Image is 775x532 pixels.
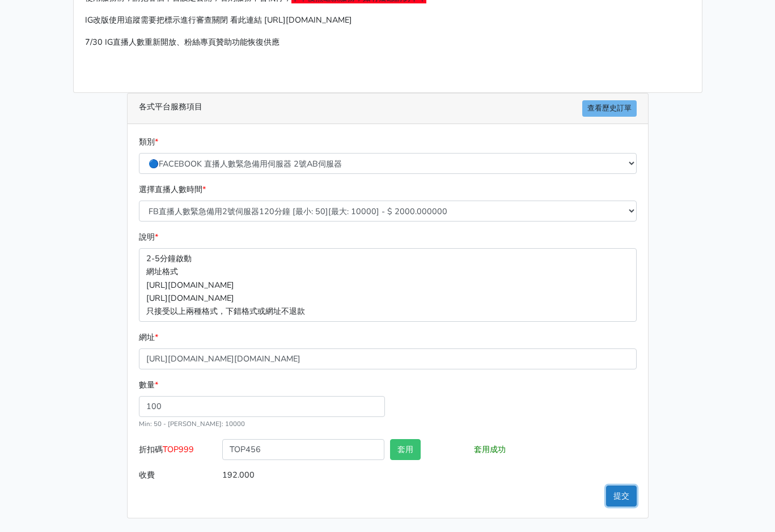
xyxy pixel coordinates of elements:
[163,444,194,455] span: TOP999
[139,378,158,391] label: 數量
[606,486,637,507] button: 提交
[136,465,220,486] label: 收費
[128,93,648,124] div: 各式平台服務項目
[85,14,691,27] p: IG改版使用追蹤需要把標示進行審查關閉 看此連結 [URL][DOMAIN_NAME]
[139,348,637,369] input: 這邊填入網址
[139,231,158,244] label: 說明
[139,248,637,321] p: 2-5分鐘啟動 網址格式 [URL][DOMAIN_NAME] [URL][DOMAIN_NAME] 只接受以上兩種格式，下錯格式或網址不退款
[139,135,158,148] label: 類別
[139,419,245,428] small: Min: 50 - [PERSON_NAME]: 10000
[139,331,158,344] label: 網址
[582,100,637,117] a: 查看歷史訂單
[85,36,691,49] p: 7/30 IG直播人數重新開放、粉絲專頁贊助功能恢復供應
[136,439,220,465] label: 折扣碼
[390,439,421,460] button: 套用
[139,183,206,196] label: 選擇直播人數時間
